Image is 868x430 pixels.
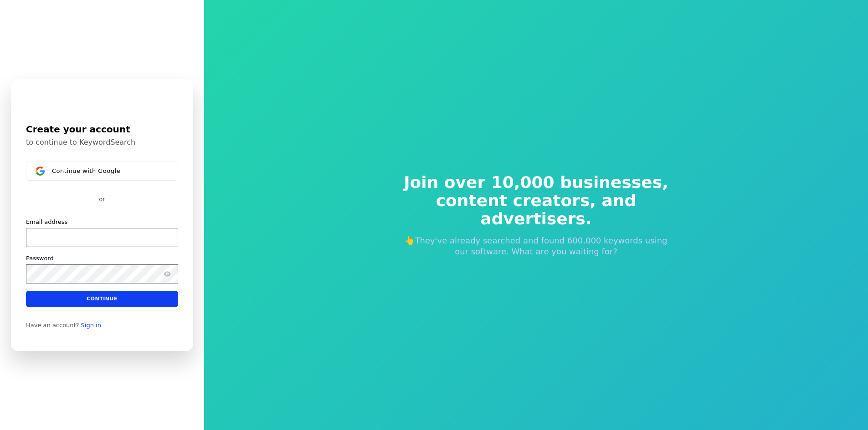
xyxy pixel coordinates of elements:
[162,268,173,279] button: Show password
[26,254,54,262] label: Password
[26,138,178,147] p: to continue to KeywordSearch
[36,167,45,176] img: Sign in with Google
[26,162,178,181] button: Sign in with GoogleContinue with Google
[26,290,178,307] button: Continue
[398,235,675,257] p: 👆They've already searched and found 600,000 keywords using our software. What are you waiting for?
[26,218,67,226] label: Email address
[26,321,79,329] span: Have an account?
[398,192,675,228] span: content creators, and advertisers.
[99,195,105,203] p: or
[26,122,178,136] h1: Create your account
[398,173,675,192] span: Join over 10,000 businesses,
[81,321,101,329] a: Sign in
[52,167,120,174] span: Continue with Google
